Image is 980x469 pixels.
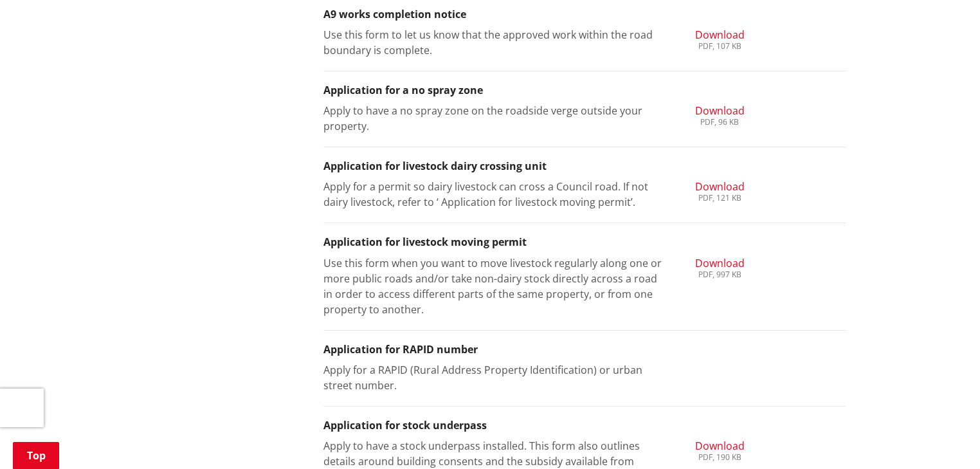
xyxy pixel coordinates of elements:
p: Apply for a permit so dairy livestock can cross a Council road. If not dairy livestock, refer to ... [323,179,665,210]
h3: A9 works completion notice [323,8,846,21]
h3: Application for stock underpass [323,419,846,432]
h3: Application for livestock moving permit [323,236,846,248]
a: Download PDF, 121 KB [695,179,745,202]
h3: Application for livestock dairy crossing unit [323,160,846,172]
h3: Application for a no spray zone [323,84,846,97]
div: PDF, 997 KB [695,271,745,279]
p: Use this form to let us know that the approved work within the road boundary is complete. [323,27,665,58]
div: PDF, 96 KB [695,118,745,126]
div: PDF, 107 KB [695,42,745,50]
h3: Application for RAPID number [323,344,846,356]
a: Top [13,442,59,469]
div: PDF, 190 KB [695,454,745,461]
div: PDF, 121 KB [695,194,745,202]
a: Download PDF, 96 KB [695,103,745,126]
span: Download [695,439,745,453]
p: Apply for a RAPID (Rural Address Property Identification) or urban street number. [323,362,665,393]
p: Use this form when you want to move livestock regularly along one or more public roads and/or tak... [323,255,665,317]
span: Download [695,104,745,118]
p: Apply to have a no spray zone on the roadside verge outside your property. [323,103,665,134]
span: Download [695,179,745,194]
span: Download [695,28,745,42]
span: Download [695,256,745,270]
a: Download PDF, 997 KB [695,255,745,279]
a: Download PDF, 190 KB [695,438,745,461]
a: Download PDF, 107 KB [695,27,745,50]
iframe: Messenger Launcher [921,415,967,461]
